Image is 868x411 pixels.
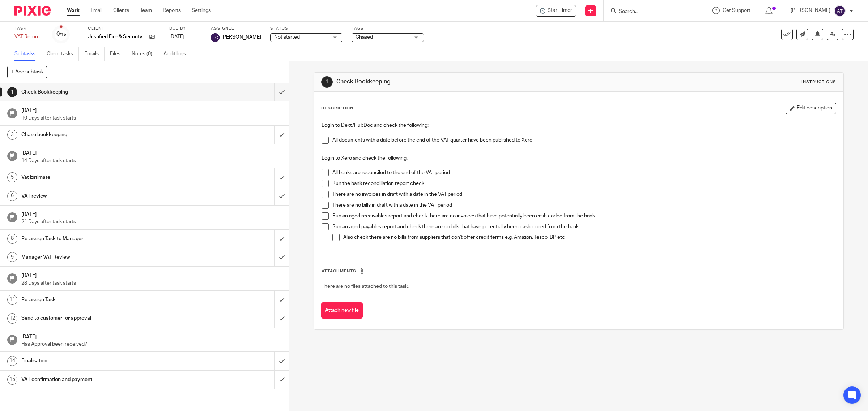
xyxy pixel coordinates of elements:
[332,137,836,144] p: All documents with a date before the end of the VAT quarter have been published to Xero
[723,8,750,13] span: Get Support
[7,66,47,78] button: + Add subtask
[163,7,181,14] a: Reports
[21,218,282,225] p: 21 Days after task starts
[21,172,185,183] h1: Vat Estimate
[332,169,836,176] p: All banks are reconciled to the end of the VAT period
[322,269,356,273] span: Attachments
[21,157,282,164] p: 14 Days after task starts
[21,209,282,218] h1: [DATE]
[322,122,836,129] p: Login to Dext/HubDoc and check the following:
[7,356,17,366] div: 14
[84,47,105,61] a: Emails
[7,130,17,140] div: 3
[47,47,79,61] a: Client tasks
[21,105,282,114] h1: [DATE]
[21,374,185,385] h1: VAT confirmation and payment
[336,78,594,86] h1: Check Bookkeeping
[7,295,17,305] div: 11
[21,114,282,122] p: 10 Days after task starts
[140,7,152,14] a: Team
[90,7,102,14] a: Email
[21,148,282,157] h1: [DATE]
[21,355,185,366] h1: Finalisation
[7,234,17,244] div: 8
[332,180,836,187] p: Run the bank reconciliation report check
[211,33,220,42] img: svg%3E
[7,191,17,201] div: 6
[7,172,17,182] div: 5
[21,280,282,287] p: 28 Days after task starts
[21,270,282,279] h1: [DATE]
[321,105,353,111] p: Description
[88,33,146,40] p: Justified Fire & Security Ltd
[801,79,836,85] div: Instructions
[14,47,41,61] a: Subtasks
[88,26,160,31] label: Client
[132,47,158,61] a: Notes (0)
[834,5,846,17] img: svg%3E
[56,30,66,38] div: 0
[21,87,185,98] h1: Check Bookkeeping
[321,302,363,319] button: Attach new file
[21,252,185,263] h1: Manager VAT Review
[332,223,836,230] p: Run an aged payables report and check there are no bills that have potentially been cash coded fr...
[791,7,830,14] p: [PERSON_NAME]
[270,26,342,31] label: Status
[332,212,836,220] p: Run an aged receivables report and check there are no invoices that have potentially been cash co...
[211,26,261,31] label: Assignee
[60,33,66,36] small: /15
[618,9,683,15] input: Search
[321,76,333,88] div: 1
[332,191,836,198] p: There are no invoices in draft with a date in the VAT period
[322,284,409,289] span: There are no files attached to this task.
[169,34,184,39] span: [DATE]
[7,313,17,324] div: 12
[21,341,282,348] p: Has Approval been received?
[786,103,836,114] button: Edit description
[274,35,300,40] span: Not started
[14,6,51,16] img: Pixie
[163,47,191,61] a: Audit logs
[356,35,373,40] span: Chased
[352,26,424,31] label: Tags
[110,47,126,61] a: Files
[113,7,129,14] a: Clients
[21,233,185,244] h1: Re-assign Task to Manager
[21,191,185,202] h1: VAT review
[548,7,572,14] span: Start timer
[7,87,17,97] div: 1
[14,26,43,31] label: Task
[332,202,836,209] p: There are no bills in draft with a date in the VAT period
[169,26,202,31] label: Due by
[21,313,185,324] h1: Send to customer for approval
[322,155,836,162] p: Login to Xero and check the following:
[192,7,211,14] a: Settings
[67,7,80,14] a: Work
[14,33,43,40] div: VAT Return
[21,332,282,341] h1: [DATE]
[21,294,185,305] h1: Re-assign Task
[21,129,185,140] h1: Chase bookkeeping
[343,234,836,241] p: Also check there are no bills from suppliers that don't offer credit terms e.g. Amazon, Tesco, BP...
[7,375,17,385] div: 15
[536,5,576,17] div: Justified Fire & Security Ltd - VAT Return
[221,34,261,41] span: [PERSON_NAME]
[7,252,17,262] div: 9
